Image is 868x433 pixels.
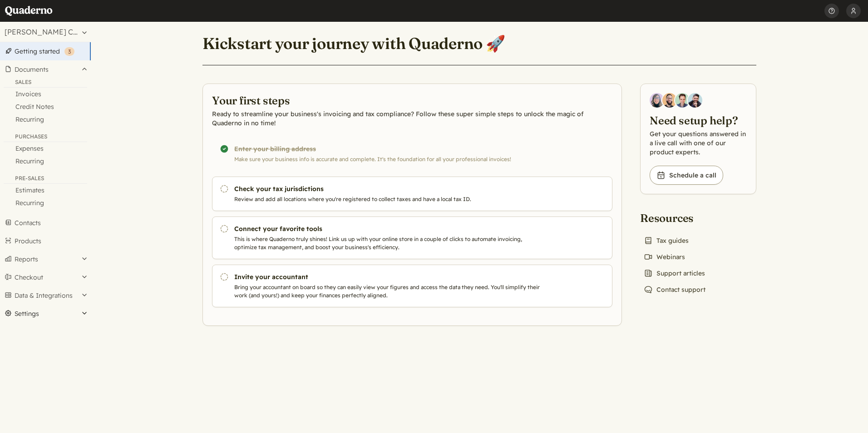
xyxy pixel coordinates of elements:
p: Ready to streamline your business's invoicing and tax compliance? Follow these super simple steps... [212,109,612,128]
img: Ivo Oltmans, Business Developer at Quaderno [675,93,690,108]
a: Schedule a call [650,166,723,185]
div: Pre-Sales [4,175,87,184]
h2: Your first steps [212,93,612,108]
a: Check your tax jurisdictions Review and add all locations where you're registered to collect taxe... [212,177,612,211]
h3: Invite your accountant [234,272,544,281]
h3: Check your tax jurisdictions [234,184,544,193]
div: Sales [4,79,87,88]
h2: Need setup help? [650,113,747,128]
a: Contact support [640,283,709,296]
a: Webinars [640,251,689,263]
p: Review and add all locations where you're registered to collect taxes and have a local tax ID. [234,195,544,203]
p: This is where Quaderno truly shines! Link us up with your online store in a couple of clicks to a... [234,235,544,251]
a: Invite your accountant Bring your accountant on board so they can easily view your figures and ac... [212,265,612,307]
a: Support articles [640,267,709,280]
h3: Connect your favorite tools [234,224,544,233]
a: Connect your favorite tools This is where Quaderno truly shines! Link us up with your online stor... [212,216,612,259]
img: Javier Rubio, DevRel at Quaderno [688,93,702,108]
p: Bring your accountant on board so they can easily view your figures and access the data they need... [234,283,544,300]
img: Jairo Fumero, Account Executive at Quaderno [662,93,677,108]
h2: Resources [640,211,709,225]
div: Purchases [4,133,87,142]
a: Tax guides [640,234,692,247]
p: Get your questions answered in a live call with one of our product experts. [650,129,747,157]
h1: Kickstart your journey with Quaderno 🚀 [202,34,505,54]
img: Diana Carrasco, Account Executive at Quaderno [650,93,664,108]
span: 3 [68,48,71,55]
